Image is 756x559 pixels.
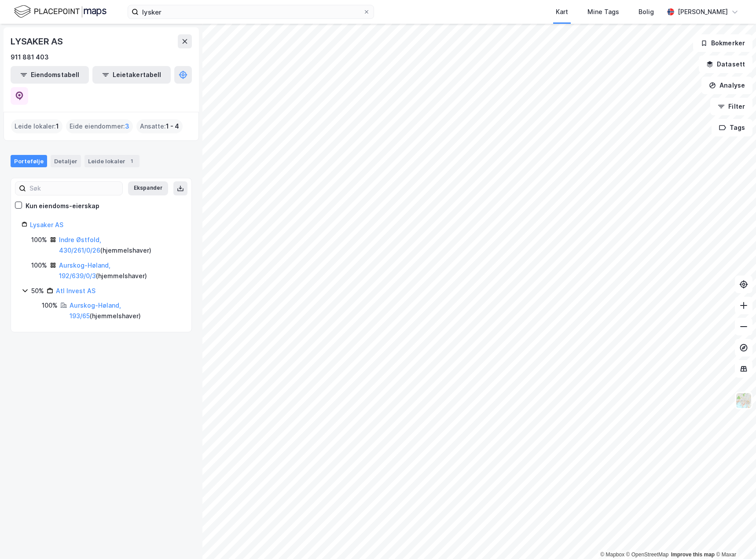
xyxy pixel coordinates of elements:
[26,201,99,211] div: Kun eiendoms-eierskap
[587,7,619,17] div: Mine Tags
[712,517,756,559] div: Kontrollprogram for chat
[84,155,139,167] div: Leide lokaler
[671,552,715,558] a: Improve this map
[710,98,752,115] button: Filter
[699,55,752,73] button: Datasett
[66,119,133,133] div: Eide eiendommer :
[556,7,568,17] div: Kart
[51,155,81,167] div: Detaljer
[712,119,752,136] button: Tags
[11,119,62,133] div: Leide lokaler :
[600,552,624,558] a: Mapbox
[166,121,179,132] span: 1 - 4
[735,392,752,409] img: Z
[31,260,47,271] div: 100%
[127,157,136,165] div: 1
[11,155,47,167] div: Portefølje
[70,302,121,320] a: Aurskog-Høland, 193/65
[59,236,101,254] a: Indre Østfold, 430/261/0/26
[712,517,756,559] iframe: Chat Widget
[701,77,752,94] button: Analyse
[693,34,752,52] button: Bokmerker
[14,4,106,19] img: logo.f888ab2527a4732fd821a326f86c7f29.svg
[626,552,669,558] a: OpenStreetMap
[11,66,89,84] button: Eiendomstabell
[56,121,59,132] span: 1
[136,119,183,133] div: Ansatte :
[125,121,129,132] span: 3
[31,286,44,296] div: 50%
[56,287,95,294] a: Atl Invest AS
[31,235,47,245] div: 100%
[70,300,181,321] div: ( hjemmelshaver )
[139,5,363,18] input: Søk på adresse, matrikkel, gårdeiere, leietakere eller personer
[92,66,171,84] button: Leietakertabell
[26,182,122,195] input: Søk
[42,300,58,311] div: 100%
[678,7,728,17] div: [PERSON_NAME]
[59,261,110,279] a: Aurskog-Høland, 192/639/0/3
[639,7,654,17] div: Bolig
[11,52,49,63] div: 911 881 403
[128,181,168,195] button: Ekspander
[59,235,181,256] div: ( hjemmelshaver )
[30,221,63,228] a: Lysaker AS
[59,260,181,281] div: ( hjemmelshaver )
[11,34,65,48] div: LYSAKER AS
